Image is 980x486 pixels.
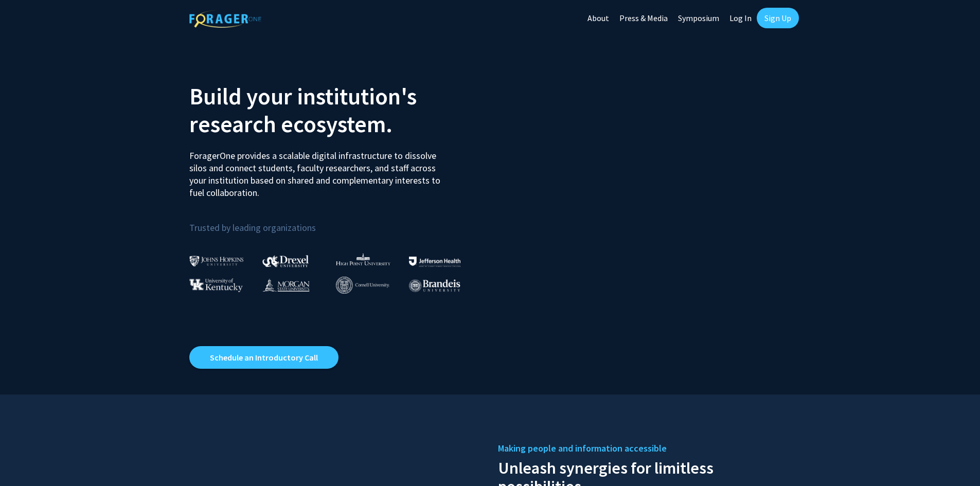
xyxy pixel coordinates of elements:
img: Drexel University [262,255,309,267]
p: Trusted by leading organizations [189,207,483,236]
img: Cornell University [336,277,389,294]
img: ForagerOne Logo [189,10,261,28]
h2: Build your institution's research ecosystem. [189,82,483,138]
img: University of Kentucky [189,278,243,292]
a: Sign Up [757,8,799,28]
img: Brandeis University [409,279,460,292]
img: High Point University [336,253,390,265]
img: Morgan State University [262,278,310,292]
img: Johns Hopkins University [189,256,244,266]
h5: Making people and information accessible [498,441,791,456]
p: ForagerOne provides a scalable digital infrastructure to dissolve silos and connect students, fac... [189,142,448,199]
a: Opens in a new tab [189,346,338,369]
img: Thomas Jefferson University [409,257,460,266]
